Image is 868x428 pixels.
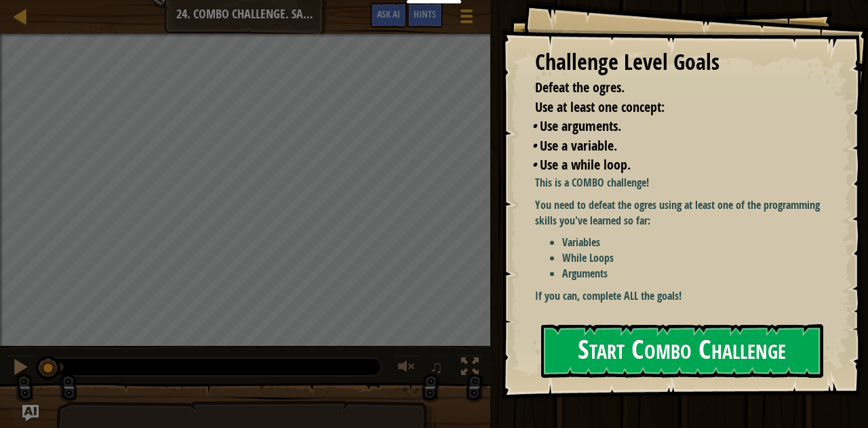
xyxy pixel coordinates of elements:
span: Hints [414,7,436,20]
button: Adjust volume [393,355,420,383]
li: Defeat the ogres. [518,78,818,98]
i: • [532,117,536,135]
span: ♫ [430,357,443,377]
li: While Loops [562,250,831,266]
li: Variables [562,235,831,250]
span: Ask AI [377,7,400,20]
span: Use a variable. [540,136,617,155]
span: Use at least one concept: [535,98,665,116]
li: Use arguments. [532,117,818,136]
button: Toggle fullscreen [456,355,484,383]
div: Challenge Level Goals [535,47,821,78]
li: Use a while loop. [532,155,818,175]
p: You need to defeat the ogres using at least one of the programming skills you've learned so far: [535,197,831,229]
p: If you can, complete ALL the goals! [535,288,831,304]
i: • [532,155,536,174]
span: Defeat the ogres. [535,78,625,96]
i: • [532,136,536,155]
button: Show game menu [450,3,484,35]
li: Use at least one concept: [518,98,818,117]
button: Ctrl + P: Pause [7,355,34,383]
button: Ask AI [370,3,407,28]
p: This is a COMBO challenge! [535,175,831,191]
button: Start Combo Challenge [541,324,824,378]
button: Ask AI [22,405,39,421]
button: ♫ [427,355,450,383]
span: Use arguments. [540,117,621,135]
span: Use a while loop. [540,155,631,174]
li: Arguments [562,266,831,281]
li: Use a variable. [532,136,818,156]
